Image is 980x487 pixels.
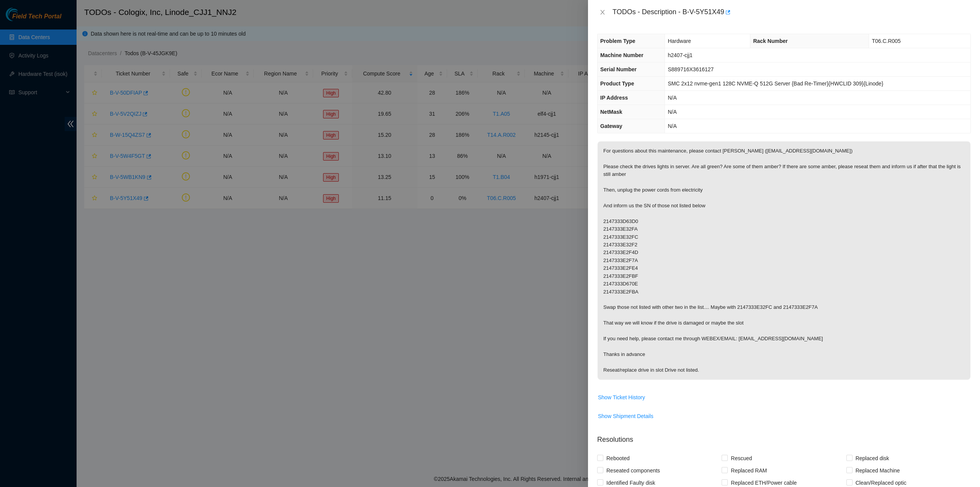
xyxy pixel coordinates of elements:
span: SMC 2x12 nvme-gen1 128C NVME-Q 512G Server {Bad Re-Timer}{HWCLID 309}{Linode} [668,80,883,87]
span: Replaced Machine [853,464,903,477]
span: N/A [668,109,676,115]
span: Rebooted [603,452,633,464]
span: Machine Number [600,52,644,58]
button: Show Shipment Details [598,410,654,422]
span: N/A [668,95,676,101]
span: S889716X3616127 [668,66,714,72]
span: Replaced disk [853,452,892,464]
span: Reseated components [603,464,663,477]
span: Show Shipment Details [598,412,653,420]
button: Show Ticket History [598,391,645,403]
div: TODOs - Description - B-V-5Y51X49 [612,6,971,18]
span: NetMask [600,109,622,115]
span: Gateway [600,123,622,129]
p: Resolutions [597,428,971,445]
span: IP Address [600,95,628,101]
span: Show Ticket History [598,393,645,402]
span: T06.C.R005 [872,38,900,44]
span: Rack Number [753,38,787,44]
span: Product Type [600,80,634,87]
span: N/A [668,123,676,129]
span: Problem Type [600,38,635,44]
span: Replaced RAM [728,464,770,477]
span: Rescued [728,452,755,464]
span: Hardware [668,38,691,44]
button: Close [597,9,608,16]
span: h2407-cjj1 [668,52,693,58]
span: Serial Number [600,66,637,72]
p: For questions about this maintenance, please contact [PERSON_NAME] ([EMAIL_ADDRESS][DOMAIN_NAME])... [598,141,970,380]
span: close [599,9,606,15]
